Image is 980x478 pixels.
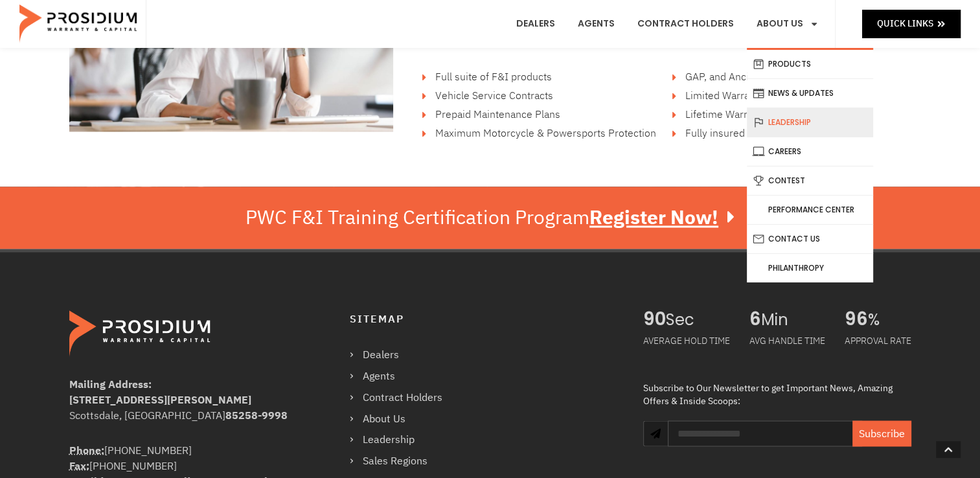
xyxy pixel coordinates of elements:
[432,126,656,141] span: Maximum Motorcycle & Powersports Protection
[749,330,825,352] div: AVG HANDLE TIME
[859,426,905,441] span: Subscribe
[245,206,735,229] div: PWC F&I Training Certification Program
[69,392,251,407] b: [STREET_ADDRESS][PERSON_NAME]
[432,88,553,104] span: Vehicle Service Contracts
[747,196,873,224] a: Performance Center
[643,381,911,407] div: Subscribe to Our Newsletter to get Important News, Amazing Offers & Inside Scoops:
[749,310,761,330] span: 6
[350,367,455,385] a: Agents
[747,79,873,108] a: News & Updates
[350,409,455,428] a: About Us
[350,310,617,329] h4: Sitemap
[69,442,104,458] strong: Phone:
[682,126,858,141] span: Fully insured by A.M. Best rating of ‘A’
[845,330,911,352] div: APPROVAL RATE
[69,458,89,473] abbr: Fax
[350,451,455,470] a: Sales Regions
[350,430,455,449] a: Leadership
[643,310,666,330] span: 90
[682,69,815,85] span: GAP, and Ancillary programs
[350,345,455,364] a: Dealers
[666,310,730,330] span: Sec
[747,137,873,166] a: Careers
[862,10,961,38] a: Quick Links
[845,310,868,330] span: 96
[747,166,873,195] a: Contest
[761,310,825,330] span: Min
[747,254,873,282] a: Philanthropy
[432,69,552,85] span: Full suite of F&I products
[643,330,730,352] div: AVERAGE HOLD TIME
[747,48,873,282] ul: About Us
[868,310,911,330] span: %
[432,107,560,122] span: Prepaid Maintenance Plans
[877,16,933,32] span: Quick Links
[69,376,152,392] b: Mailing Address:
[69,442,104,458] abbr: Phone Number
[668,420,911,459] form: Newsletter Form
[852,420,911,446] button: Subscribe
[747,225,873,253] a: Contact Us
[350,388,455,407] a: Contract Holders
[747,50,873,78] a: Products
[747,108,873,137] a: Leadership
[69,407,298,423] div: Scottsdale, [GEOGRAPHIC_DATA]
[682,107,791,122] span: Lifetime Warranty Care
[589,203,718,232] u: Register Now!
[225,407,288,423] b: 85258-9998
[69,458,89,473] strong: Fax:
[682,88,834,104] span: Limited Warranty Administration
